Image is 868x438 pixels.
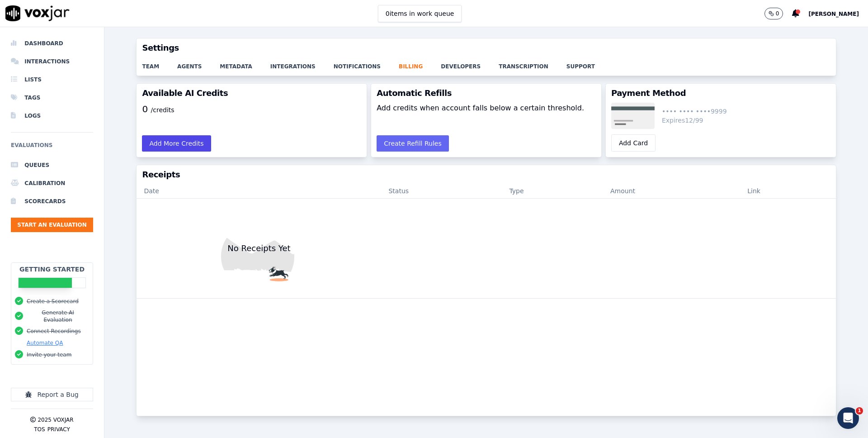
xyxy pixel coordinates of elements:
[334,57,399,70] a: notifications
[11,52,93,71] a: Interactions
[177,57,220,70] a: agents
[270,57,334,70] a: integrations
[662,107,727,116] div: •••• •••• •••• 9999
[5,5,70,21] img: voxjar logo
[808,11,859,17] span: [PERSON_NAME]
[566,57,613,70] a: support
[11,140,93,156] h6: Evaluations
[856,407,863,414] span: 1
[499,57,566,70] a: transcription
[11,34,93,52] a: Dashboard
[611,89,830,97] h3: Payment Method
[142,103,174,130] p: 0
[764,8,793,19] button: 0
[764,8,783,19] button: 0
[502,184,603,199] th: Type
[377,103,584,130] div: Add credits when account falls below a certain threshold.
[11,218,93,232] button: Start an Evaluation
[151,106,175,114] span: /credits
[142,171,830,179] h3: Receipts
[776,10,779,17] p: 0
[381,184,502,199] th: Status
[611,134,656,152] button: Add Card
[11,156,93,174] a: Queues
[399,57,441,70] a: billing
[142,135,211,152] button: Add More Credits
[220,57,270,70] a: metadata
[11,192,93,210] a: Scorecards
[142,57,177,70] a: team
[224,242,294,255] p: No Receipts Yet
[27,328,81,335] button: Connect Recordings
[137,184,381,199] th: Date
[142,44,830,52] h3: Settings
[27,339,63,347] button: Automate QA
[11,89,93,107] a: Tags
[137,199,381,298] img: fun dog
[377,89,596,97] h3: Automatic Refills
[662,116,727,125] div: Expires 12/99
[27,351,71,358] button: Invite your team
[808,8,868,19] button: [PERSON_NAME]
[38,416,73,424] p: 2025 Voxjar
[142,89,361,97] h3: Available AI Credits
[11,388,93,401] button: Report a Bug
[377,135,449,152] button: Create Refill Rules
[47,426,70,433] button: Privacy
[837,407,859,429] iframe: Intercom live chat
[34,426,45,433] button: TOS
[11,174,93,192] a: Calibration
[11,107,93,125] a: Logs
[27,309,89,324] button: Generate AI Evaluation
[19,265,85,274] h2: Getting Started
[740,184,835,199] th: Link
[378,5,462,22] button: 0items in work queue
[27,298,79,305] button: Create a Scorecard
[11,71,93,89] a: Lists
[611,103,655,129] img: credit card brand
[441,57,499,70] a: developers
[603,184,740,199] th: Amount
